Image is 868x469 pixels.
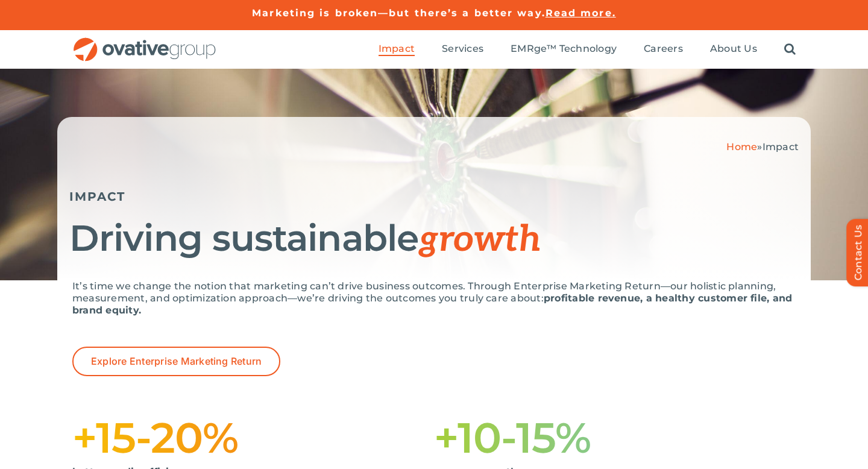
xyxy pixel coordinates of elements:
[726,141,799,153] span: »
[91,356,262,367] span: Explore Enterprise Marketing Return
[644,43,683,55] span: Careers
[418,218,541,262] span: growth
[442,43,483,56] a: Services
[644,43,683,56] a: Careers
[726,141,757,153] a: Home
[379,43,415,56] a: Impact
[72,418,434,457] h1: +15-20%
[252,7,546,19] a: Marketing is broken—but there’s a better way.
[511,43,617,55] span: EMRge™ Technology
[379,30,796,69] nav: Menu
[710,43,757,56] a: About Us
[72,280,796,316] p: It’s time we change the notion that marketing can’t drive business outcomes. Through Enterprise M...
[69,189,799,204] h5: IMPACT
[710,43,757,55] span: About Us
[72,292,792,316] strong: profitable revenue, a healthy customer file, and brand equity.
[763,141,799,153] span: Impact
[511,43,617,56] a: EMRge™ Technology
[72,347,280,376] a: Explore Enterprise Marketing Return
[442,43,483,55] span: Services
[72,36,217,48] a: OG_Full_horizontal_RGB
[379,43,415,55] span: Impact
[434,418,796,457] h1: +10-15%
[784,43,796,56] a: Search
[69,219,799,259] h1: Driving sustainable
[546,7,616,19] a: Read more.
